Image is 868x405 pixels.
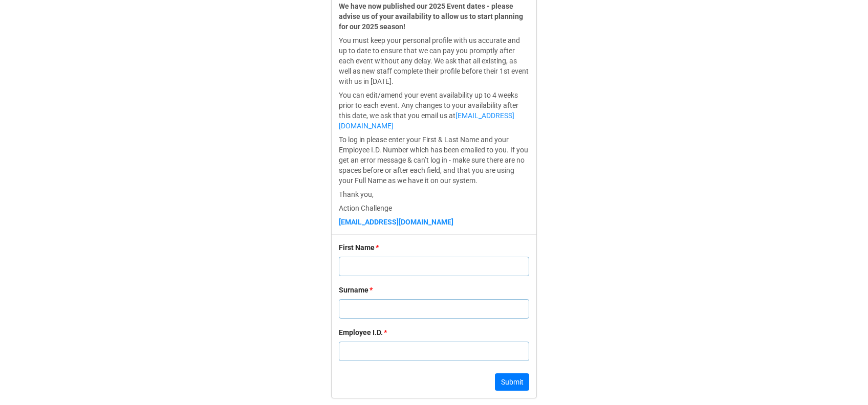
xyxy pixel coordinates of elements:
p: To log in please enter your First & Last Name and your Employee I.D. Number which has been emaile... [339,134,529,186]
div: Surname [339,284,368,296]
div: First Name [339,242,375,253]
div: Employee I.D. [339,327,383,338]
button: Submit [495,373,529,391]
a: [EMAIL_ADDRESS][DOMAIN_NAME] [339,218,453,226]
p: You can edit/amend your event availability up to 4 weeks prior to each event. Any changes to your... [339,90,529,131]
p: Thank you, [339,189,529,199]
strong: We have now published our 2025 Event dates - please advise us of your availability to allow us to... [339,2,523,31]
p: You must keep your personal profile with us accurate and up to date to ensure that we can pay you... [339,35,529,86]
p: Action Challenge [339,203,529,213]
